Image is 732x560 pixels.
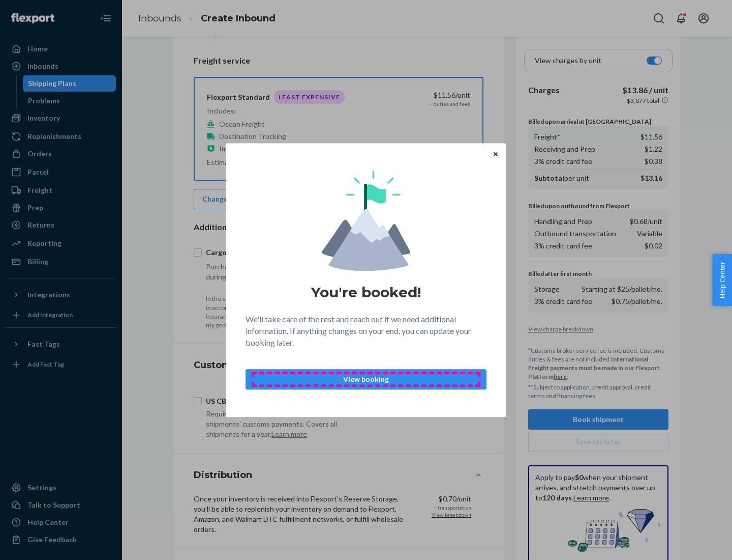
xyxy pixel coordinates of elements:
button: Close [491,148,501,159]
button: View booking [246,369,486,389]
p: View booking [254,374,478,384]
img: svg+xml,%3Csvg%20viewBox%3D%220%200%20174%20197%22%20fill%3D%22none%22%20xmlns%3D%22http%3A%2F%2F... [322,171,410,271]
h1: You're booked! [311,283,421,301]
p: We'll take care of the rest and reach out if we need additional information. If anything changes ... [246,314,486,349]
